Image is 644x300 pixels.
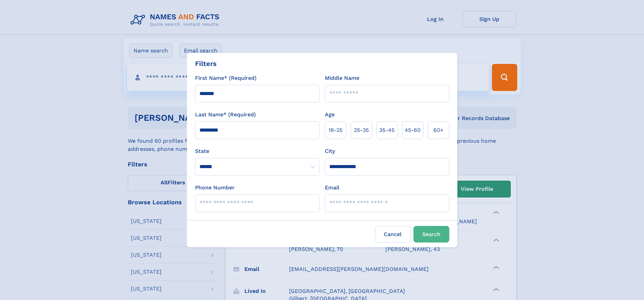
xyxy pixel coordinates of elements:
span: 35‑45 [379,126,395,134]
button: Search [413,226,449,243]
label: Email [325,184,339,192]
span: 18‑25 [329,126,342,134]
label: City [325,147,335,155]
label: Last Name* (Required) [195,111,256,119]
label: Middle Name [325,74,359,82]
span: 60+ [433,126,444,134]
span: 25‑35 [354,126,369,134]
label: State [195,147,319,155]
label: Age [325,111,335,119]
label: First Name* (Required) [195,74,257,82]
div: Filters [195,59,217,69]
span: 45‑60 [405,126,421,134]
label: Phone Number [195,184,235,192]
label: Cancel [375,226,411,243]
